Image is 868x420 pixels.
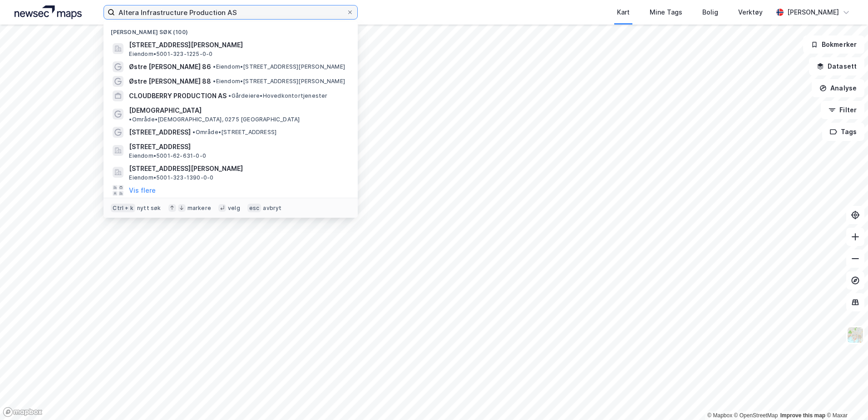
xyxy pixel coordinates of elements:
span: Østre [PERSON_NAME] 86 [129,61,211,72]
span: • [213,78,216,85]
button: Filter [821,101,864,119]
span: Østre [PERSON_NAME] 88 [129,76,211,87]
span: Område • [DEMOGRAPHIC_DATA], 0275 [GEOGRAPHIC_DATA] [129,116,300,123]
div: Ctrl + k [111,204,135,213]
div: esc [247,204,261,213]
img: Z [847,326,864,344]
div: Verktøy [738,7,763,18]
span: Eiendom • 5001-323-1225-0-0 [129,50,212,58]
span: Eiendom • 5001-62-631-0-0 [129,152,206,160]
img: logo.a4113a55bc3d86da70a041830d287a7e.svg [15,5,82,19]
span: • [228,92,231,99]
span: [DEMOGRAPHIC_DATA] [129,105,202,116]
span: Eiendom • 5001-323-1390-0-0 [129,174,213,181]
span: • [192,129,195,135]
a: OpenStreetMap [734,412,778,419]
div: velg [228,205,240,212]
span: • [213,63,216,70]
button: Datasett [809,57,864,75]
span: • [129,116,132,123]
a: Improve this map [780,412,825,419]
div: [PERSON_NAME] [787,7,839,18]
span: Gårdeiere • Hovedkontortjenester [228,92,327,100]
iframe: Chat Widget [823,376,868,420]
div: avbryt [263,205,281,212]
a: Mapbox homepage [3,407,43,417]
div: Bolig [702,7,718,18]
div: Mine Tags [650,7,682,18]
span: Område • [STREET_ADDRESS] [192,129,276,136]
span: [STREET_ADDRESS][PERSON_NAME] [129,40,347,50]
span: Eiendom • [STREET_ADDRESS][PERSON_NAME] [213,63,345,70]
a: Mapbox [707,412,732,419]
div: Kart [617,7,630,18]
button: Bokmerker [803,35,864,54]
span: CLOUDBERRY PRODUCTION AS [129,90,227,101]
div: markere [187,205,211,212]
button: Tags [822,123,864,141]
div: nytt søk [137,205,161,212]
input: Søk på adresse, matrikkel, gårdeiere, leietakere eller personer [115,5,346,19]
span: [STREET_ADDRESS] [129,127,191,138]
span: [STREET_ADDRESS][PERSON_NAME] [129,163,347,174]
span: [STREET_ADDRESS] [129,141,347,152]
span: Eiendom • [STREET_ADDRESS][PERSON_NAME] [213,78,345,85]
button: Analyse [812,79,864,97]
div: [PERSON_NAME] søk (100) [104,21,358,38]
button: Vis flere [129,185,156,196]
